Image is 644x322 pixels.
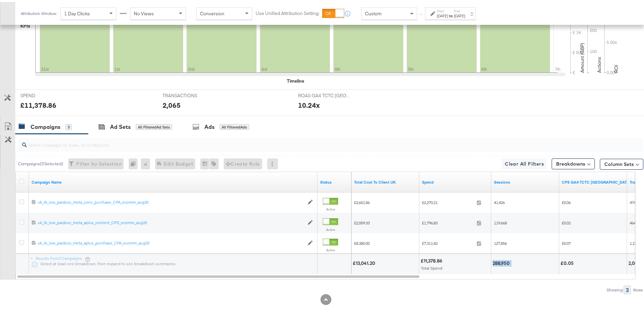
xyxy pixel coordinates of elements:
[630,198,636,203] span: 474
[20,9,57,14] div: Attribution Window:
[422,218,474,223] span: £1,796.83
[66,122,72,128] div: 3
[354,177,417,183] a: Total Cost To Client
[454,11,465,17] div: [DATE]
[323,225,338,230] label: Active
[323,205,338,209] label: Active
[505,158,544,166] span: Clear All Filters
[18,159,63,165] div: Campaigns ( 0 Selected)
[287,76,304,82] div: Timeline
[494,218,507,223] span: 119,668
[200,9,224,15] span: Conversion
[422,177,489,183] a: The total amount spent to date.
[38,218,304,224] a: uk_tk_low_paidsoc_meta_aplus_content_CPS_ecomm_aug25
[20,98,56,108] div: £11,378.86
[20,90,71,97] span: SPEND
[354,198,370,203] span: £2,601.86
[630,218,636,223] span: 464
[38,238,304,244] div: uk_tk_low_paidsoc_meta_aplus_purchase_CPA_ecomm_aug25
[437,11,448,17] div: [DATE]
[204,121,215,129] div: Ads
[437,7,448,11] label: Start:
[323,246,338,250] label: Active
[298,98,320,108] div: 10.24x
[163,98,181,108] div: 2,065
[129,156,141,167] div: 0
[220,122,249,128] div: All Filtered Ads
[628,258,642,265] div: 2,065
[298,90,349,97] span: ROAS GA4 TCTC [GEOGRAPHIC_DATA]
[606,286,624,290] div: Showing:
[579,41,585,71] text: Amount (GBP)
[320,177,349,183] a: Shows the current state of your Ad Campaign.
[422,239,474,244] span: £7,311.82
[354,218,370,223] span: £2,059.33
[421,264,442,269] span: Total Spend
[494,177,556,183] a: Sessions - GA Sessions - The total number of sessions
[596,55,602,71] text: Actions
[448,11,454,16] strong: to
[600,157,643,168] button: Column Sets
[494,239,507,244] span: 127,856
[110,121,131,129] div: Ad Sets
[421,256,444,262] div: £11,378.86
[365,9,382,15] span: Custom
[454,7,465,11] label: End:
[562,239,571,244] span: £0.07
[552,156,595,167] button: Breakdowns
[256,8,319,15] label: Use Unified Attribution Setting:
[562,218,571,223] span: £0.02
[38,238,304,244] a: uk_tk_low_paidsoc_meta_aplus_purchase_CPA_ecomm_aug25
[418,12,424,14] span: ↑
[422,198,474,203] span: £2,270.21
[354,239,370,244] span: £8,380.00
[38,218,304,223] div: uk_tk_low_paidsoc_meta_aplus_content_CPS_ecomm_aug25
[20,21,30,27] div: KPIs
[630,239,639,244] span: 1,127
[633,286,643,290] div: Rows
[560,258,576,265] div: £0.05
[502,156,547,167] button: Clear All Filters
[624,284,631,292] div: 3
[64,9,90,15] span: 1 Day Clicks
[136,122,172,128] div: All Filtered Ad Sets
[562,177,630,183] a: Cost per session (GA4) using total cost to client
[494,198,505,203] span: 41,426
[38,198,304,203] a: uk_tk_low_paidsoc_meta_conv_purchase_CPA_ecomm_aug25
[493,258,512,265] div: 288,950
[562,198,571,203] span: £0.06
[32,177,315,183] a: Your campaign name.
[38,198,304,203] div: uk_tk_low_paidsoc_meta_conv_purchase_CPA_ecomm_aug25
[134,9,154,15] span: No Views
[31,121,60,129] div: Campaigns
[27,133,586,147] input: Search Campaigns by Name, ID or Objective
[353,258,377,265] div: £13,041.20
[613,63,619,71] text: ROI
[163,90,214,97] span: TRANSACTIONS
